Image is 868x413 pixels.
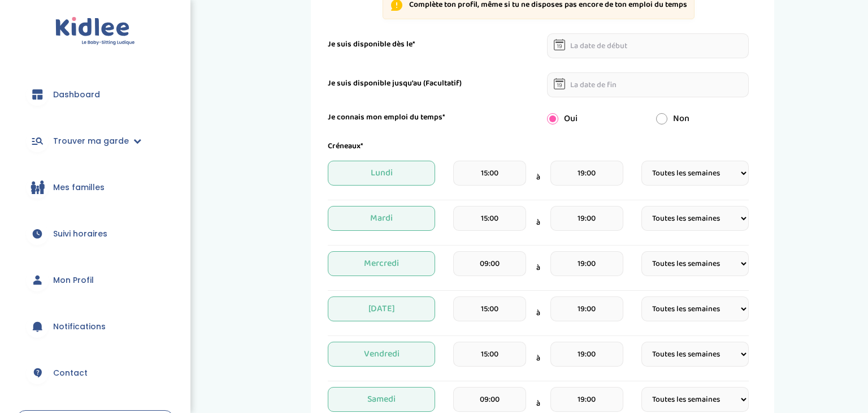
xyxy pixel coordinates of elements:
[536,307,540,319] span: à
[53,321,106,333] span: Notifications
[53,89,100,101] span: Dashboard
[550,342,623,367] input: heure de fin
[536,217,540,229] span: à
[53,135,129,147] span: Trouver ma garde
[53,228,107,240] span: Suivi horaires
[328,111,445,123] label: Je connais mon emploi du temps*
[17,306,173,347] a: Notifications
[17,213,173,254] a: Suivi horaires
[17,74,173,115] a: Dashboard
[547,72,749,97] input: La date de fin
[550,296,623,321] input: heure de fin
[453,296,526,321] input: heure de debut
[453,161,526,186] input: heure de debut
[536,171,540,183] span: à
[328,206,435,231] span: Mardi
[17,167,173,208] a: Mes familles
[453,251,526,276] input: heure de debut
[536,262,540,274] span: à
[328,342,435,367] span: Vendredi
[453,206,526,231] input: heure de debut
[53,182,105,193] span: Mes familles
[550,206,623,231] input: heure de fin
[328,38,415,50] label: Je suis disponible dès le*
[547,33,749,58] input: La date de début
[17,121,173,161] a: Trouver ma garde
[550,387,623,412] input: heure de fin
[453,342,526,367] input: heure de debut
[550,251,623,276] input: heure de fin
[53,367,88,379] span: Contact
[328,251,435,276] span: Mercredi
[17,260,173,300] a: Mon Profil
[328,78,462,89] label: Je suis disponible jusqu'au (Facultatif)
[550,161,623,186] input: heure de fin
[648,112,757,126] div: Non
[53,274,94,286] span: Mon Profil
[536,398,540,410] span: à
[17,352,173,393] a: Contact
[328,296,435,321] span: [DATE]
[328,387,435,412] span: Samedi
[328,140,363,152] label: Créneaux*
[539,112,648,126] div: Oui
[453,387,526,412] input: heure de debut
[328,161,435,186] span: Lundi
[55,17,135,46] img: logo.svg
[536,352,540,364] span: à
